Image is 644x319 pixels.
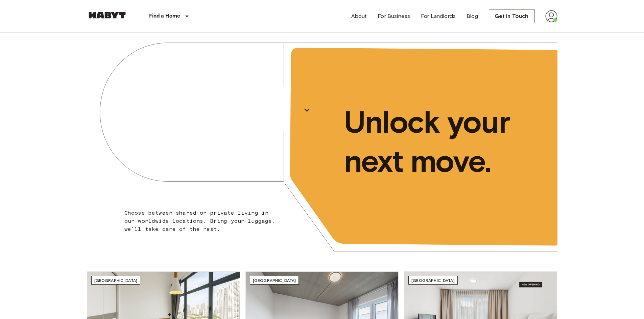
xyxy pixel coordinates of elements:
[378,12,410,20] a: For Business
[545,10,557,22] img: avatar
[421,12,456,20] a: For Landlords
[489,9,534,23] a: Get in Touch
[344,102,547,181] p: Unlock your next move.
[124,209,280,233] p: Choose between shared or private living in our worldwide locations. Bring your luggage, we'll tak...
[94,278,138,283] span: [GEOGRAPHIC_DATA]
[253,278,296,283] span: [GEOGRAPHIC_DATA]
[87,12,127,19] img: Habyt
[467,12,478,20] a: Blog
[411,278,455,283] span: [GEOGRAPHIC_DATA]
[351,12,367,20] a: About
[149,12,181,20] p: Find a Home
